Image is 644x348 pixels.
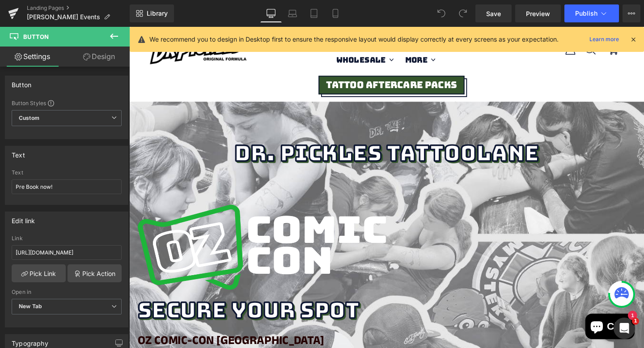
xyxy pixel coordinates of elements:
a: New Library [130,4,174,22]
h2: Secure Your Spot [9,285,532,311]
span: Wholesale [217,30,272,39]
div: Text [12,146,25,159]
button: Redo [454,4,472,22]
b: Custom [19,115,39,122]
button: Undo [432,4,450,22]
a: Pick Link [12,264,66,282]
div: Button Styles [12,99,122,106]
button: More [285,23,329,46]
span: Save [486,9,501,18]
button: Publish [564,4,619,22]
a: Tattoo Aftercare Packs [199,51,352,71]
a: Landing Pages [27,4,130,12]
span: Preview [526,9,550,18]
a: Tablet [303,4,325,22]
a: Desktop [260,4,282,22]
span: Aftercare Products [172,7,269,16]
strong: OZ COMIC-CON [GEOGRAPHIC_DATA] [9,321,205,342]
div: Button [12,76,31,89]
p: We recommend you to design in Desktop first to ensure the responsive layout would display correct... [149,34,559,44]
div: Typography [12,335,48,347]
a: Pick Action [68,264,122,282]
button: More [623,4,640,22]
a: Mobile [325,4,346,22]
span: Publish [575,10,597,17]
span: Library [147,9,168,17]
b: New Tab [19,303,42,310]
img: Dr Pickles [20,5,132,41]
span: DR. PICKLES TATTOO [110,118,365,148]
a: Preview [515,4,561,22]
iframe: Intercom live chat [614,318,635,339]
input: https://your-shop.myshopify.com [12,245,122,260]
inbox-online-store-chat: Shopify online store chat [477,301,534,331]
span: Button [23,33,49,40]
a: Laptop [282,4,303,22]
a: Learn more [586,34,623,45]
a: Dr Pickles [20,5,133,41]
button: Wholesale [212,23,285,46]
div: Edit link [12,212,35,225]
span: [PERSON_NAME] Events [27,13,100,21]
div: Link [12,235,122,242]
a: Design [67,47,131,67]
span: More [290,30,316,39]
span: LANE [365,118,431,148]
span: 1 [632,318,639,325]
div: Open in [12,289,122,295]
div: Text [12,170,122,176]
